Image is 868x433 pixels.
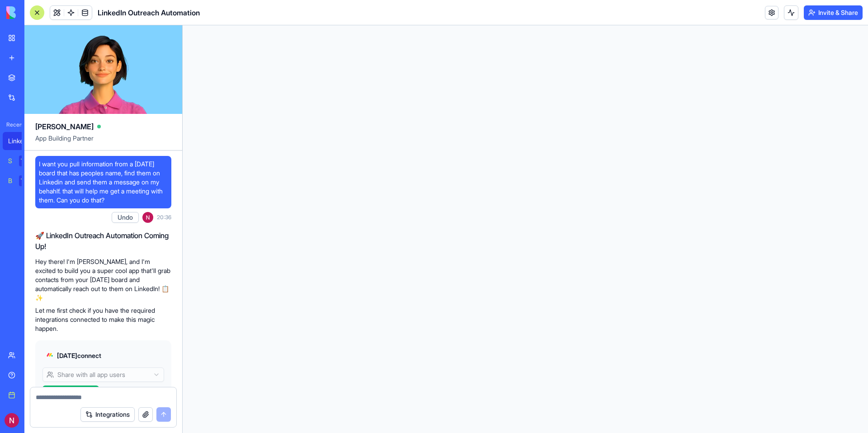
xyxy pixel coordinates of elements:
img: logo [6,6,62,19]
div: Social Media Content Generator [8,156,13,165]
div: TRY [19,155,33,166]
p: Hey there! I'm [PERSON_NAME], and I'm excited to build you a super cool app that'll grab contacts... [35,257,171,302]
div: Blog Generation Pro [8,176,13,185]
img: monday [46,351,53,358]
p: Let me first check if you have the required integrations connected to make this magic happen. [35,306,171,333]
div: LinkedIn Outreach Automation [8,136,33,146]
span: 20:36 [157,214,171,221]
img: ACg8ocJljcJVg63MWo_Oqugo6CogbWKjB1eTSiEZrtMFNxPnnvPnrg=s96-c [5,413,19,428]
a: Social Media Content GeneratorTRY [3,152,39,170]
div: TRY [19,175,33,186]
span: [DATE] connect [57,351,101,360]
img: ACg8ocJljcJVg63MWo_Oqugo6CogbWKjB1eTSiEZrtMFNxPnnvPnrg=s96-c [142,212,153,223]
button: Connected [42,386,99,400]
button: View in Settings [103,386,158,400]
button: Invite & Share [804,5,863,20]
a: LinkedIn Outreach Automation [3,132,39,150]
span: App Building Partner [35,134,171,150]
button: Integrations [80,407,135,422]
h2: 🚀 LinkedIn Outreach Automation Coming Up! [35,230,171,252]
button: Undo [112,212,139,223]
span: LinkedIn Outreach Automation [98,7,200,18]
span: [PERSON_NAME] [35,121,94,132]
a: Blog Generation ProTRY [3,172,39,190]
span: Recent [3,121,22,128]
span: I want you pull information from a [DATE] board that has peoples name, find them on Linkedin and ... [39,160,168,205]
